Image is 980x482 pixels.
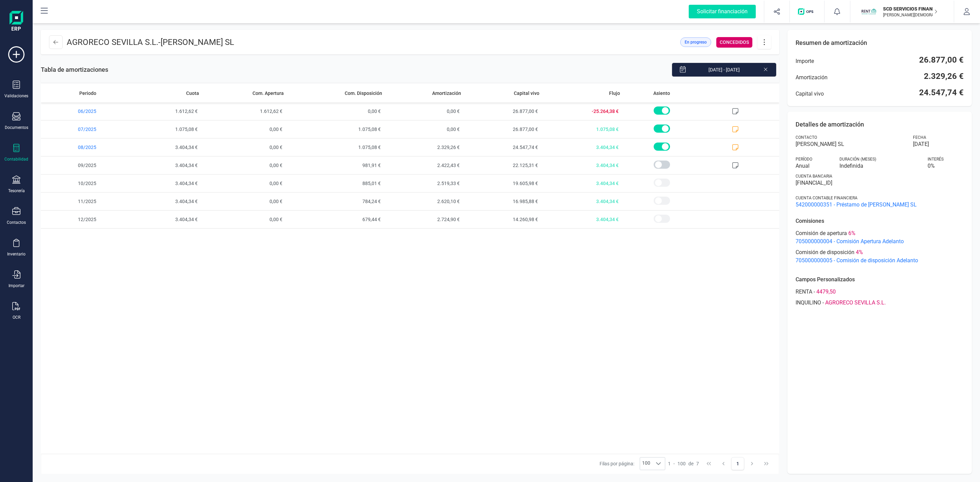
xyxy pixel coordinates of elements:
button: Next Page [746,457,758,470]
span: Capital vivo [796,90,824,98]
p: SCD SERVICIOS FINANCIEROS SL [883,5,937,12]
p: [PERSON_NAME][DEMOGRAPHIC_DATA][DEMOGRAPHIC_DATA] [883,12,937,18]
span: Flujo [609,90,620,97]
span: 0,00 € [202,211,286,228]
button: Previous Page [717,457,730,470]
span: 08/2025 [41,138,124,156]
span: 679,44 € [287,211,385,228]
span: 0,00 € [202,156,286,174]
span: 0,00 € [202,193,286,210]
span: 1.075,08 € [287,120,385,138]
span: Amortización [796,73,828,82]
span: 3.404,34 € [542,174,623,192]
span: Interés [928,156,944,162]
span: 14.260,98 € [464,211,542,228]
span: 26.877,00 € [464,120,542,138]
span: 3.404,34 € [542,193,623,210]
span: 0,00 € [202,174,286,192]
span: 10/2025 [41,174,124,192]
span: 100 [677,460,686,467]
span: 4 % [856,248,863,256]
span: Duración (MESES) [839,156,876,162]
span: 0,00 € [287,102,385,120]
div: - [796,288,964,296]
div: - [796,299,964,307]
span: 3.404,34 € [124,211,202,228]
span: -25.264,38 € [542,102,623,120]
span: [FINANCIAL_ID] [796,179,964,187]
span: 07/2025 [41,120,124,138]
span: 2.329,26 € [924,71,964,82]
span: 3.404,34 € [542,156,623,174]
span: 2.329,26 € [385,138,464,156]
span: 0,00 € [385,102,464,120]
span: 06/2025 [41,102,124,120]
button: Page 1 [731,457,744,470]
button: First Page [703,457,716,470]
div: Validaciones [4,93,28,99]
span: Capital vivo [514,90,539,97]
div: Contabilidad [4,156,28,162]
img: Logo de OPS [798,8,816,15]
span: Indefinida [839,162,919,170]
span: 2.422,43 € [385,156,464,174]
span: Anual [796,162,832,170]
div: Contactos [7,220,26,225]
span: 19.605,98 € [464,174,542,192]
span: 09/2025 [41,156,124,174]
div: Importar [9,283,24,288]
span: 4479,50 [816,288,836,296]
div: - [668,460,699,467]
span: 1.612,62 € [202,102,286,120]
p: Comisiones [796,217,964,225]
span: Com. Apertura [252,90,284,97]
span: de [688,460,693,467]
span: 11/2025 [41,193,124,210]
button: SCSCD SERVICIOS FINANCIEROS SL[PERSON_NAME][DEMOGRAPHIC_DATA][DEMOGRAPHIC_DATA] [859,1,946,22]
span: 705000000005 - Comisión de disposición Adelanto [796,256,964,265]
span: 0,00 € [385,120,464,138]
span: Comisión de apertura [796,229,847,237]
span: 26.877,00 € [919,54,964,65]
span: 1.075,08 € [287,138,385,156]
span: 784,24 € [287,193,385,210]
span: 3.404,34 € [124,174,202,192]
span: 3.404,34 € [542,138,623,156]
span: Contacto [796,135,817,140]
span: 705000000004 - Comisión Apertura Adelanto [796,237,964,246]
span: RENTA [796,288,812,296]
span: [PERSON_NAME] SL [161,37,234,47]
span: 1.612,62 € [124,102,202,120]
span: 542000000351 - Préstamo de [PERSON_NAME] SL [796,201,964,209]
span: 12/2025 [41,211,124,228]
div: Tesorería [8,188,25,194]
div: Filas por página: [600,457,666,470]
button: Logo de OPS [794,1,820,22]
span: 981,91 € [287,156,385,174]
span: Fecha [913,135,926,140]
img: Logo Finanedi [10,11,23,33]
span: 6 % [848,229,855,237]
div: Inventario [7,251,26,257]
span: 1 [668,460,671,467]
span: 3.404,34 € [124,138,202,156]
span: Comisión de disposición [796,248,854,256]
span: 1.075,08 € [124,120,202,138]
span: Asiento [653,90,670,97]
span: 24.547,74 € [464,138,542,156]
span: 2.724,90 € [385,211,464,228]
span: INQUILINO [796,299,821,307]
span: 1.075,08 € [542,120,623,138]
div: Solicitar financiación [689,5,756,18]
span: 7 [696,460,699,467]
span: Importe [796,57,814,65]
p: Resumen de amortización [796,38,964,48]
div: CONCEDIDOS [716,37,752,48]
span: Cuota [186,90,199,97]
p: AGRORECO SEVILLA S.L. - [67,37,234,48]
p: Campos Personalizados [796,276,964,284]
button: Last Page [760,457,773,470]
span: 3.404,34 € [124,193,202,210]
span: 100 [640,458,652,470]
span: Cuenta contable financiera [796,195,857,201]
